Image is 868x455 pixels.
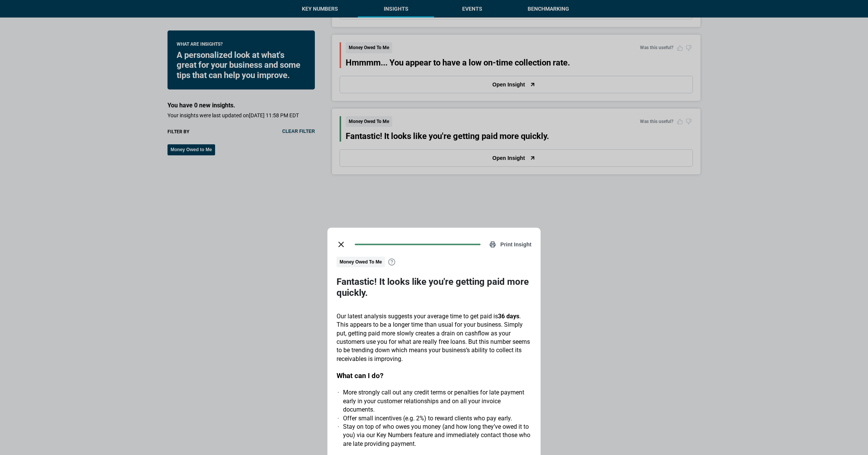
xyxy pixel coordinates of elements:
li: More strongly call out any credit terms or penalties for late payment early in your customer rela... [343,388,531,414]
p: Our latest analysis suggests your average time to get paid is . This appears to be a longer time ... [337,312,531,363]
strong: 36 days [498,313,519,320]
button: Money Owed To Me [337,257,396,268]
button: Print Insight [480,241,531,247]
span: Money Owed To Me [337,257,385,268]
li: Stay on top of who owes you money (and how long they’ve owed it to you) via our Key Numbers featu... [343,423,531,448]
h3: What can I do? [337,371,531,381]
button: close dialog [333,237,349,252]
li: Offer small incentives (e.g. 2%) to reward clients who pay early. [343,414,531,423]
h3: Fantastic! It looks like you're getting paid more quickly. [337,276,531,299]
